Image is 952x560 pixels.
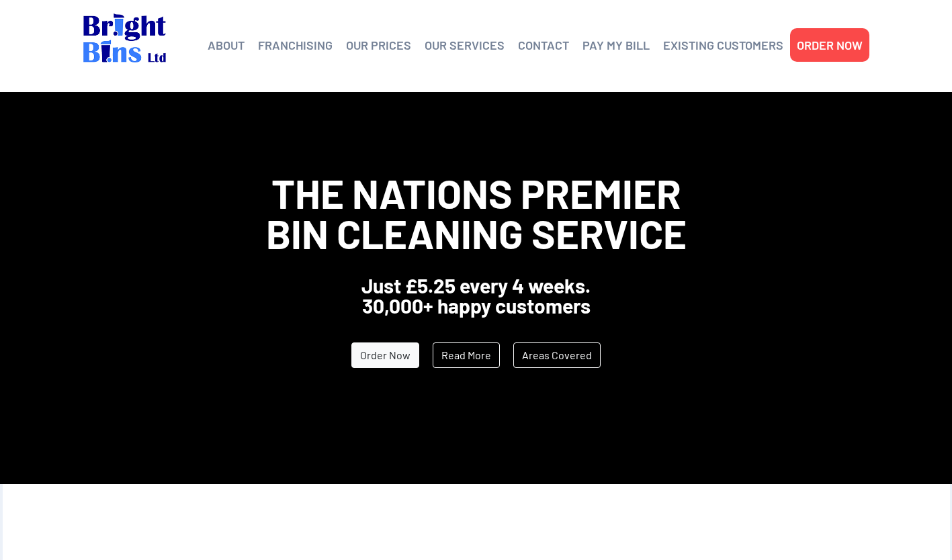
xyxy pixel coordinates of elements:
[663,35,783,55] a: EXISTING CUSTOMERS
[433,342,500,368] a: Read More
[582,35,650,55] a: PAY MY BILL
[797,35,863,55] a: ORDER NOW
[518,35,569,55] a: CONTACT
[513,342,601,368] a: Areas Covered
[351,342,419,368] a: Order Now
[258,35,333,55] a: FRANCHISING
[346,35,411,55] a: OUR PRICES
[266,169,687,257] span: The Nations Premier Bin Cleaning Service
[425,35,505,55] a: OUR SERVICES
[208,35,245,55] a: ABOUT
